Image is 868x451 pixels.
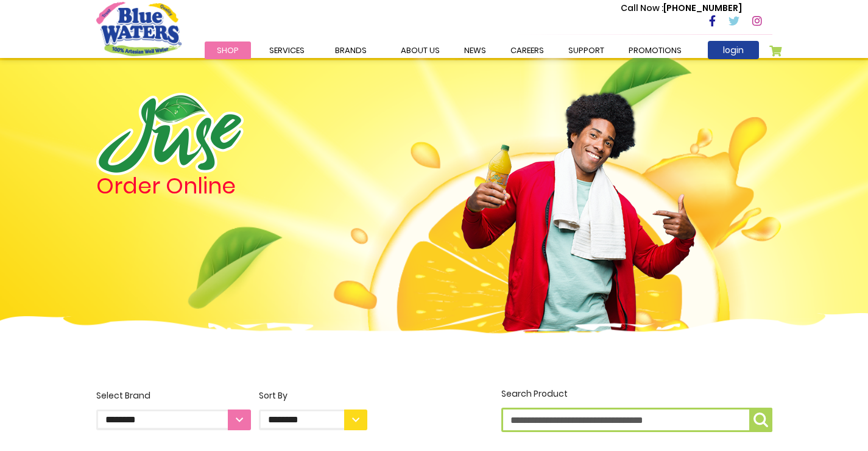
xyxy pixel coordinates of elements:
label: Select Brand [96,389,251,430]
img: man.png [460,70,697,331]
span: Call Now : [621,2,663,14]
span: Brands [335,45,367,56]
img: logo [96,93,244,175]
a: login [708,41,759,59]
select: Select Brand [96,410,251,430]
a: News [452,41,498,59]
span: Services [269,45,305,56]
p: [PHONE_NUMBER] [621,2,742,15]
button: Search Product [749,408,772,432]
span: Shop [217,45,239,56]
input: Search Product [501,408,772,432]
div: Sort By [259,389,367,402]
h4: Order Online [96,175,367,197]
a: careers [498,41,556,59]
label: Search Product [501,388,772,432]
a: store logo [96,2,182,56]
a: about us [389,41,452,59]
img: search-icon.png [753,413,768,427]
a: Promotions [616,41,694,59]
select: Sort By [259,410,367,430]
a: support [556,41,616,59]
